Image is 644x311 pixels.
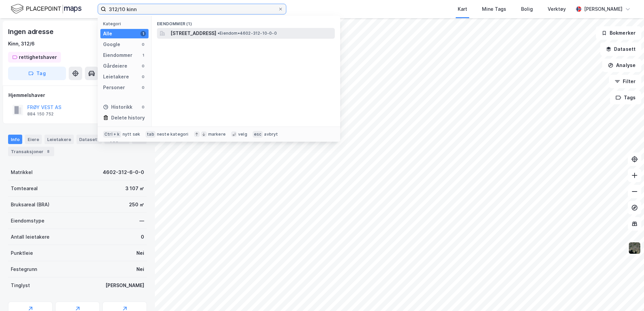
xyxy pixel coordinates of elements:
div: Personer [103,83,125,92]
div: Punktleie [11,249,33,257]
div: Gårdeiere [103,62,127,70]
div: tab [146,131,156,138]
div: Bruksareal (BRA) [11,201,50,209]
div: 0 [140,74,146,79]
div: Historikk [103,103,132,111]
div: Hjemmelshaver [8,91,147,99]
div: Alle [103,30,112,38]
div: 8 [45,148,52,155]
button: Analyse [602,59,641,72]
div: rettighetshaver [19,53,57,61]
div: [PERSON_NAME] [105,281,144,289]
button: Tags [610,91,641,104]
div: Ctrl + k [103,131,121,138]
div: Delete history [111,114,145,122]
div: 0 [140,42,146,47]
div: — [139,217,144,225]
div: Eiere [25,135,42,144]
img: logo.f888ab2527a4732fd821a326f86c7f29.svg [11,3,82,15]
div: neste kategori [157,132,189,137]
div: Eiendomstype [11,217,44,225]
iframe: Chat Widget [610,279,644,311]
input: Søk på adresse, matrikkel, gårdeiere, leietakere eller personer [106,4,278,14]
div: esc [253,131,263,138]
div: Verktøy [548,5,566,13]
div: Leietakere [44,135,74,144]
span: Eiendom • 4602-312-10-0-0 [218,31,277,36]
div: 884 150 752 [27,111,54,117]
div: Matrikkel [11,168,33,176]
div: 3 107 ㎡ [125,184,144,193]
div: Kart [458,5,467,13]
div: 0 [140,63,146,69]
div: Ingen adresse [8,26,55,37]
div: Nei [136,265,144,273]
div: Info [8,135,22,144]
div: avbryt [264,132,278,137]
button: Datasett [600,42,641,56]
div: 1 [140,53,146,58]
div: Transaksjoner [8,147,54,156]
div: Tinglyst [11,281,30,289]
img: 9k= [628,242,641,254]
div: Google [103,40,120,48]
button: Filter [609,75,641,88]
div: Antall leietakere [11,233,50,241]
div: Leietakere [103,73,129,81]
div: Tomteareal [11,184,38,193]
div: Eiendommer [103,51,132,59]
div: 0 [141,233,144,241]
div: Nei [136,249,144,257]
div: 0 [140,104,146,110]
div: Bolig [521,5,533,13]
div: [PERSON_NAME] [584,5,622,13]
div: 4602-312-6-0-0 [103,168,144,176]
button: Bokmerker [596,26,641,40]
div: Mine Tags [482,5,506,13]
div: 250 ㎡ [129,201,144,209]
div: velg [238,132,247,137]
div: 1 [140,31,146,36]
div: Festegrunn [11,265,37,273]
div: nytt søk [123,132,140,137]
span: [STREET_ADDRESS] [170,29,216,37]
button: Tag [8,67,66,80]
span: • [218,31,220,36]
div: Kinn, 312/6 [8,40,35,48]
div: 0 [140,85,146,90]
div: Kategori [103,21,149,26]
div: Datasett [76,135,102,144]
div: Eiendommer (1) [152,16,340,28]
div: markere [208,132,226,137]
